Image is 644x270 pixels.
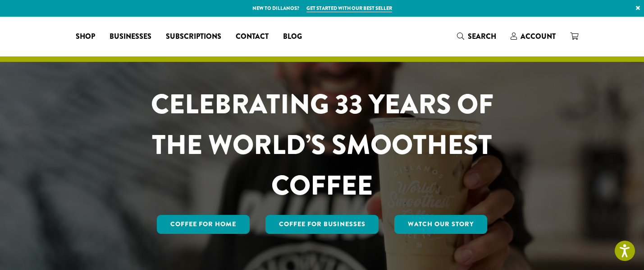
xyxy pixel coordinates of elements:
[394,215,487,234] a: Watch Our Story
[166,31,221,42] span: Subscriptions
[236,31,269,42] span: Contact
[450,29,503,44] a: Search
[283,31,302,42] span: Blog
[110,31,151,42] span: Businesses
[157,215,250,234] a: Coffee for Home
[265,215,379,234] a: Coffee For Businesses
[521,31,556,42] span: Account
[124,84,520,206] h1: CELEBRATING 33 YEARS OF THE WORLD’S SMOOTHEST COFFEE
[306,5,392,12] a: Get started with our best seller
[76,31,95,42] span: Shop
[468,31,496,42] span: Search
[69,29,102,44] a: Shop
